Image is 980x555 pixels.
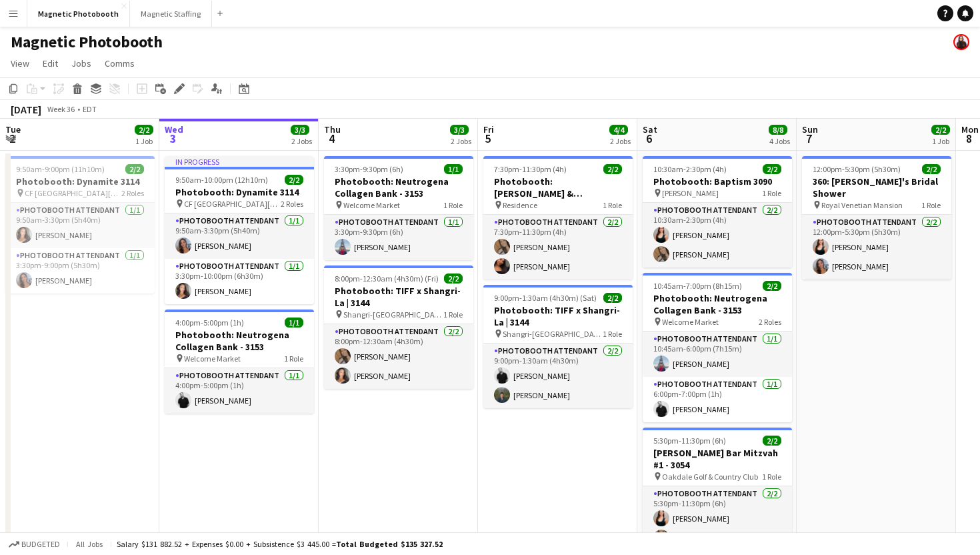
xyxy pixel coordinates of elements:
span: Fri [483,123,494,135]
span: Comms [105,57,135,69]
span: Welcome Market [662,317,719,327]
h3: Photobooth: Neutrogena Collagen Bank - 3153 [643,292,792,316]
h3: [PERSON_NAME] Bar Mitzvah #1 - 3054 [643,447,792,471]
app-job-card: 8:00pm-12:30am (4h30m) (Fri)2/2Photobooth: TIFF x Shangri-La | 3144 Shangri-[GEOGRAPHIC_DATA]1 Ro... [324,265,473,389]
span: Total Budgeted $135 327.52 [336,539,443,549]
span: 2 [3,131,21,146]
span: CF [GEOGRAPHIC_DATA][PERSON_NAME] [25,188,121,198]
span: 2/2 [763,281,781,291]
span: 2/2 [603,164,622,174]
h1: Magnetic Photobooth [11,32,163,52]
h3: Photobooth: [PERSON_NAME] & [PERSON_NAME] Wedding - 3171 [483,175,633,199]
a: View [5,55,35,72]
div: Salary $131 882.52 + Expenses $0.00 + Subsistence $3 445.00 = [117,539,443,549]
span: 2/2 [603,293,622,303]
app-job-card: 10:45am-7:00pm (8h15m)2/2Photobooth: Neutrogena Collagen Bank - 3153 Welcome Market2 RolesPhotobo... [643,273,792,422]
div: In progress [165,156,314,167]
app-card-role: Photobooth Attendant2/29:00pm-1:30am (4h30m)[PERSON_NAME][PERSON_NAME] [483,344,633,408]
button: Budgeted [7,537,62,552]
a: Edit [37,55,63,72]
span: Welcome Market [184,354,241,364]
h3: Photobooth: Dynamite 3114 [5,175,155,187]
app-card-role: Photobooth Attendant1/110:45am-6:00pm (7h15m)[PERSON_NAME] [643,332,792,377]
app-card-role: Photobooth Attendant2/28:00pm-12:30am (4h30m)[PERSON_NAME][PERSON_NAME] [324,324,473,389]
span: 4/4 [609,125,628,135]
span: 1/1 [444,164,463,174]
a: Jobs [66,55,97,72]
h3: 360: [PERSON_NAME]'s Bridal Shower [802,175,951,199]
span: 9:50am-10:00pm (12h10m) [175,175,268,185]
span: 10:45am-7:00pm (8h15m) [653,281,742,291]
div: 1 Job [932,136,949,146]
span: 1 Role [443,200,463,210]
span: 8 [959,131,979,146]
span: 5:30pm-11:30pm (6h) [653,436,726,446]
span: 2/2 [763,164,781,174]
span: 4:00pm-5:00pm (1h) [175,318,244,328]
span: 2/2 [285,175,303,185]
span: 9:50am-9:00pm (11h10m) [16,164,105,174]
span: 2/2 [922,164,941,174]
h3: Photobooth: Baptism 3090 [643,175,792,187]
h3: Photobooth: Neutrogena Collagen Bank - 3153 [165,329,314,353]
span: 2/2 [763,436,781,446]
span: 1 Role [284,354,303,364]
h3: Photobooth: TIFF x Shangri-La | 3144 [483,304,633,328]
span: Welcome Market [343,200,400,210]
span: Sat [643,123,657,135]
span: 2/2 [135,125,153,135]
span: 6 [641,131,657,146]
h3: Photobooth: TIFF x Shangri-La | 3144 [324,285,473,309]
app-card-role: Photobooth Attendant1/13:30pm-9:00pm (5h30m)[PERSON_NAME] [5,248,155,294]
app-job-card: 3:30pm-9:30pm (6h)1/1Photobooth: Neutrogena Collagen Bank - 3153 Welcome Market1 RolePhotobooth A... [324,156,473,260]
span: 4 [322,131,341,146]
span: Shangri-[GEOGRAPHIC_DATA] [503,329,603,339]
span: 2/2 [931,125,950,135]
button: Magnetic Photobooth [27,1,130,27]
app-user-avatar: Maria Lopes [953,34,969,50]
div: 2 Jobs [610,136,631,146]
span: Edit [43,57,58,69]
app-job-card: In progress9:50am-10:00pm (12h10m)2/2Photobooth: Dynamite 3114 CF [GEOGRAPHIC_DATA][PERSON_NAME]2... [165,156,314,304]
span: 12:00pm-5:30pm (5h30m) [813,164,901,174]
div: 9:50am-9:00pm (11h10m)2/2Photobooth: Dynamite 3114 CF [GEOGRAPHIC_DATA][PERSON_NAME]2 RolesPhotob... [5,156,155,294]
span: Week 36 [44,104,77,114]
app-job-card: 5:30pm-11:30pm (6h)2/2[PERSON_NAME] Bar Mitzvah #1 - 3054 Oakdale Golf & Country Club1 RolePhotob... [643,428,792,551]
span: View [11,57,29,69]
app-card-role: Photobooth Attendant1/19:50am-3:30pm (5h40m)[PERSON_NAME] [5,203,155,248]
span: 2 Roles [759,317,781,327]
div: EDT [83,104,97,114]
span: 1 Role [603,200,622,210]
span: Royal Venetian Mansion [821,200,903,210]
div: 4 Jobs [769,136,790,146]
span: Sun [802,123,818,135]
span: 1 Role [762,188,781,198]
span: Tue [5,123,21,135]
div: 9:00pm-1:30am (4h30m) (Sat)2/2Photobooth: TIFF x Shangri-La | 3144 Shangri-[GEOGRAPHIC_DATA]1 Rol... [483,285,633,408]
div: 2 Jobs [291,136,312,146]
app-job-card: 7:30pm-11:30pm (4h)2/2Photobooth: [PERSON_NAME] & [PERSON_NAME] Wedding - 3171 Residence1 RolePho... [483,156,633,280]
span: 1 Role [762,472,781,482]
span: 5 [481,131,494,146]
span: 3 [163,131,183,146]
h3: Photobooth: Neutrogena Collagen Bank - 3153 [324,175,473,199]
app-card-role: Photobooth Attendant1/14:00pm-5:00pm (1h)[PERSON_NAME] [165,368,314,414]
span: 8:00pm-12:30am (4h30m) (Fri) [335,273,439,284]
span: 1 Role [603,329,622,339]
app-job-card: 4:00pm-5:00pm (1h)1/1Photobooth: Neutrogena Collagen Bank - 3153 Welcome Market1 RolePhotobooth A... [165,310,314,414]
app-job-card: 10:30am-2:30pm (4h)2/2Photobooth: Baptism 3090 [PERSON_NAME]1 RolePhotobooth Attendant2/210:30am-... [643,156,792,267]
button: Magnetic Staffing [130,1,212,27]
span: 1 Role [443,310,463,320]
div: 1 Job [135,136,153,146]
span: 2 Roles [121,188,144,198]
span: 9:00pm-1:30am (4h30m) (Sat) [494,293,597,303]
app-card-role: Photobooth Attendant1/16:00pm-7:00pm (1h)[PERSON_NAME] [643,377,792,422]
span: 3/3 [291,125,309,135]
app-card-role: Photobooth Attendant2/27:30pm-11:30pm (4h)[PERSON_NAME][PERSON_NAME] [483,215,633,280]
span: 1/1 [285,318,303,328]
span: All jobs [73,539,105,549]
